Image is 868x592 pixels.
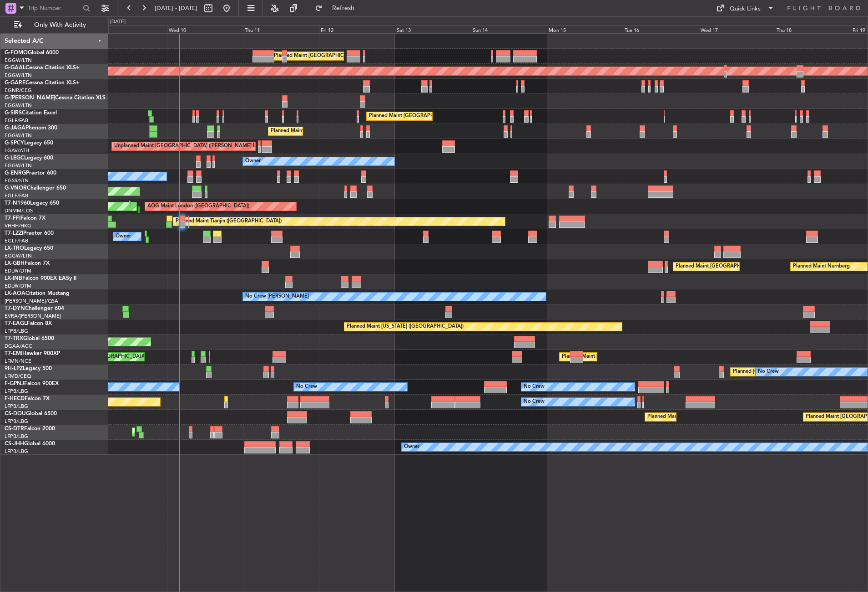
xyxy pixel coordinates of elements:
span: T7-FFI [5,216,20,221]
div: Owner [404,440,419,454]
div: No Crew [758,365,779,379]
span: CS-JHH [5,441,24,447]
div: Planned Maint Tianjin ([GEOGRAPHIC_DATA]) [176,215,282,228]
a: CS-JHHGlobal 6000 [5,441,55,447]
a: EGGW/LTN [5,132,32,139]
button: Quick Links [712,1,779,15]
span: Refresh [324,5,363,11]
a: EGLF/FAB [5,117,28,124]
span: LX-INB [5,276,22,281]
span: T7-N1960 [5,201,30,206]
a: G-GARECessna Citation XLS+ [5,80,80,86]
a: G-SIRSCitation Excel [5,110,57,116]
a: G-[PERSON_NAME]Cessna Citation XLS [5,95,106,101]
button: Only With Activity [10,18,99,32]
a: EDLW/DTM [5,268,31,274]
div: Planned Maint Nurnberg [793,260,850,273]
a: G-ENRGPraetor 600 [5,170,56,176]
a: G-JAGAPhenom 300 [5,125,57,131]
span: LX-GBH [5,261,25,266]
div: Wed 10 [167,25,243,33]
a: EGLF/FAB [5,192,28,199]
a: LFPB/LBG [5,418,28,425]
a: EGNR/CEG [5,87,32,94]
a: F-GPNJFalcon 900EX [5,381,59,386]
a: LX-AOACitation Mustang [5,291,70,296]
span: CS-DTR [5,426,24,432]
a: EGGW/LTN [5,162,32,169]
a: LFPB/LBG [5,328,28,335]
div: No Crew [524,380,545,394]
div: Tue 16 [623,25,699,33]
a: T7-EAGLFalcon 8X [5,321,52,326]
div: Planned Maint [GEOGRAPHIC_DATA] ([GEOGRAPHIC_DATA]) [647,410,791,424]
a: G-GAALCessna Citation XLS+ [5,65,80,71]
div: Planned Maint [US_STATE] ([GEOGRAPHIC_DATA]) [347,320,464,334]
a: VHHH/HKG [5,222,31,229]
a: G-FOMOGlobal 6000 [5,50,59,56]
span: G-ENRG [5,170,26,176]
div: Planned Maint [GEOGRAPHIC_DATA] [562,350,649,364]
a: EGGW/LTN [5,102,32,109]
span: LX-AOA [5,291,25,296]
a: G-SPCYLegacy 650 [5,140,53,146]
a: T7-LZZIPraetor 600 [5,231,54,236]
a: T7-N1960Legacy 650 [5,201,59,206]
a: EGLF/FAB [5,237,28,244]
a: LFPB/LBG [5,388,28,395]
a: CS-DTRFalcon 2000 [5,426,55,432]
a: EGGW/LTN [5,252,32,259]
div: Planned Maint [GEOGRAPHIC_DATA] ([GEOGRAPHIC_DATA]) [676,260,819,273]
span: F-HECD [5,396,25,402]
a: T7-TRXGlobal 6500 [5,336,54,341]
div: Planned [GEOGRAPHIC_DATA] ([GEOGRAPHIC_DATA]) [733,365,862,379]
span: G-SPCY [5,140,24,146]
a: LFPB/LBG [5,433,28,440]
div: Thu 18 [775,25,851,33]
a: EGGW/LTN [5,72,32,79]
span: F-GPNJ [5,381,24,386]
a: 9H-LPZLegacy 500 [5,366,52,371]
a: G-VNORChallenger 650 [5,185,66,191]
div: Owner [116,230,131,243]
a: EGSS/STN [5,177,29,184]
div: Tue 9 [91,25,167,33]
div: Fri 12 [319,25,395,33]
span: T7-LZZI [5,231,23,236]
span: Only With Activity [24,22,96,28]
a: EDLW/DTM [5,283,31,289]
div: Unplanned Maint [GEOGRAPHIC_DATA] ([PERSON_NAME] Intl) [114,139,262,153]
a: EVRA/[PERSON_NAME] [5,313,61,319]
a: LFMD/CEQ [5,373,31,380]
span: T7-TRX [5,336,23,341]
a: LX-INBFalcon 900EX EASy II [5,276,76,281]
span: G-JAGA [5,125,25,131]
a: LFMN/NCE [5,358,31,365]
span: G-GARE [5,80,25,86]
input: Trip Number [28,1,80,15]
a: T7-EMIHawker 900XP [5,351,60,356]
span: [DATE] - [DATE] [155,4,197,12]
div: No Crew [PERSON_NAME] [245,290,309,304]
a: [PERSON_NAME]/QSA [5,298,58,304]
div: Planned Maint [GEOGRAPHIC_DATA] ([GEOGRAPHIC_DATA]) [369,109,512,123]
a: LGAV/ATH [5,147,29,154]
span: G-GAAL [5,65,25,71]
a: LFPB/LBG [5,448,28,455]
div: No Crew [296,380,317,394]
div: Wed 17 [699,25,775,33]
a: T7-FFIFalcon 7X [5,216,45,221]
div: Sat 13 [395,25,471,33]
span: G-FOMO [5,50,28,56]
div: Planned Maint [GEOGRAPHIC_DATA] ([GEOGRAPHIC_DATA]) [271,124,414,138]
a: CS-DOUGlobal 6500 [5,411,57,417]
a: LX-GBHFalcon 7X [5,261,50,266]
span: LX-TRO [5,246,24,251]
button: Refresh [311,1,365,15]
a: DNMM/LOS [5,207,33,214]
div: AOG Maint London ([GEOGRAPHIC_DATA]) [147,200,249,213]
div: Sun 14 [471,25,547,33]
a: F-HECDFalcon 7X [5,396,50,402]
span: 9H-LPZ [5,366,23,371]
a: G-LEGCLegacy 600 [5,155,53,161]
